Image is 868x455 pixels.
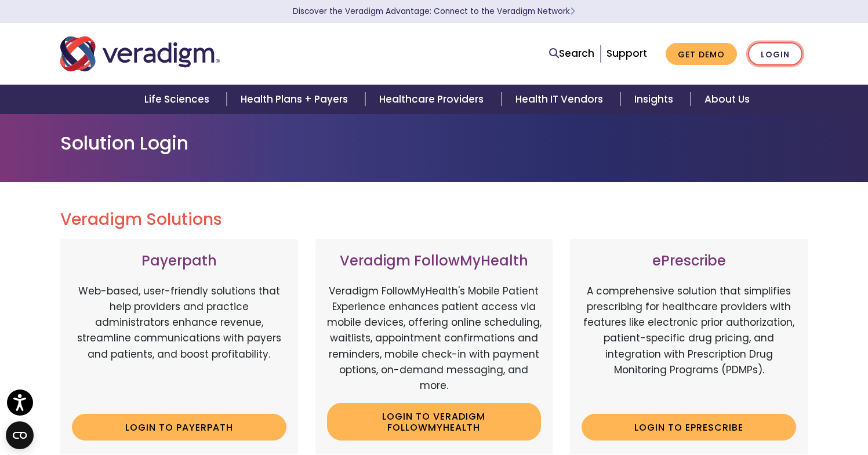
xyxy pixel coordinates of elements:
[60,35,220,73] img: Veradigm logo
[549,46,594,61] a: Search
[620,85,691,114] a: Insights
[606,46,647,60] a: Support
[582,253,796,270] h3: ePrescribe
[691,85,764,114] a: About Us
[293,6,575,17] a: Discover the Veradigm Advantage: Connect to the Veradigm NetworkLearn More
[327,253,542,270] h3: Veradigm FollowMyHealth
[72,253,286,270] h3: Payerpath
[570,6,575,17] span: Learn More
[365,85,501,114] a: Healthcare Providers
[666,43,737,65] a: Get Demo
[72,414,286,441] a: Login to Payerpath
[72,283,286,405] p: Web-based, user-friendly solutions that help providers and practice administrators enhance revenu...
[227,85,365,114] a: Health Plans + Payers
[582,414,796,441] a: Login to ePrescribe
[582,283,796,405] p: A comprehensive solution that simplifies prescribing for healthcare providers with features like ...
[130,85,227,114] a: Life Sciences
[502,85,620,114] a: Health IT Vendors
[6,421,34,449] button: Open CMP widget
[60,132,808,154] h1: Solution Login
[748,42,802,66] a: Login
[327,283,542,394] p: Veradigm FollowMyHealth's Mobile Patient Experience enhances patient access via mobile devices, o...
[327,403,542,441] a: Login to Veradigm FollowMyHealth
[60,210,808,230] h2: Veradigm Solutions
